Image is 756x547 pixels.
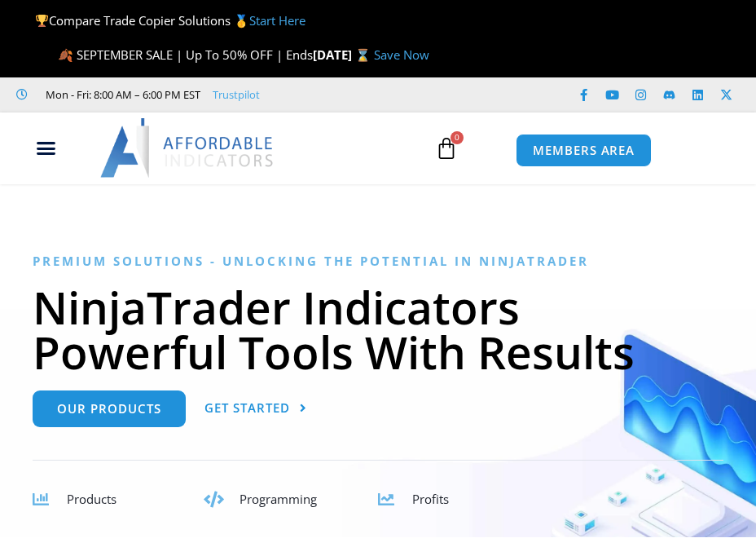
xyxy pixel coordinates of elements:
span: 0 [451,131,464,144]
a: Start Here [249,12,305,29]
a: 0 [411,125,482,172]
a: Our Products [33,390,186,427]
span: 🍂 SEPTEMBER SALE | Up To 50% OFF | Ends [58,46,313,63]
a: Save Now [374,46,429,63]
span: Programming [240,491,317,507]
span: MEMBERS AREA [533,144,635,157]
h1: NinjaTrader Indicators Powerful Tools With Results [33,285,723,374]
span: Our Products [57,403,161,415]
span: Compare Trade Copier Solutions 🥇 [35,12,305,29]
a: Trustpilot [213,85,260,104]
span: Mon - Fri: 8:00 AM – 6:00 PM EST [42,85,200,104]
a: Get Started [204,390,307,427]
h6: Premium Solutions - Unlocking the Potential in NinjaTrader [33,254,723,269]
span: Products [67,491,116,507]
img: LogoAI | Affordable Indicators – NinjaTrader [100,118,275,177]
strong: [DATE] ⌛ [313,46,374,63]
div: Menu Toggle [8,133,83,164]
span: Profits [412,491,449,507]
a: MEMBERS AREA [516,134,652,167]
span: Get Started [204,402,290,414]
img: 🏆 [36,15,48,27]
